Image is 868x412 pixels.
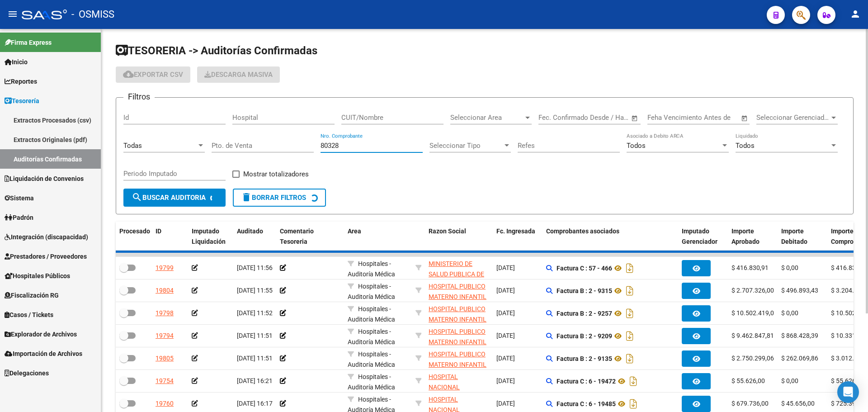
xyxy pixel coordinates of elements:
input: Fecha fin [583,114,627,122]
input: Fecha inicio [538,114,575,122]
datatable-header-cell: Imputado Liquidación [188,222,233,251]
span: $ 2.750.299,06 [731,355,774,362]
span: $ 2.707.326,00 [731,287,774,294]
div: 19799 [156,263,174,273]
span: Hospitales - Auditoría Médica [348,260,395,278]
span: [DATE] [496,309,515,317]
span: TESORERIA -> Auditorías Confirmadas [116,44,317,57]
span: Mostrar totalizadores [243,169,309,180]
span: Fc. Ingresada [496,227,535,235]
span: $ 0,00 [781,377,798,384]
span: Hospitales - Auditoría Médica [348,328,395,346]
mat-icon: delete [241,192,252,203]
span: Hospitales - Auditoría Médica [348,350,395,368]
div: - 30711560099 [429,304,489,323]
span: [DATE] 16:17 [237,400,273,407]
button: Exportar CSV [116,66,190,83]
span: $ 496.893,43 [781,287,818,294]
span: MINISTERIO DE SALUD PUBLICA DE LA PROVINCIA [PERSON_NAME][GEOGRAPHIC_DATA] [429,260,490,308]
span: ID [156,227,161,235]
i: Descargar documento [624,284,636,298]
span: Procesado [119,227,150,235]
span: [DATE] 11:52 [237,309,273,317]
datatable-header-cell: Procesado [116,222,152,251]
span: Sistema [5,193,34,203]
span: Hospitales - Auditoría Médica [348,373,395,391]
button: Open calendar [740,113,750,123]
span: [DATE] [496,377,515,384]
span: [DATE] 11:51 [237,355,273,362]
span: Descarga Masiva [204,71,273,79]
i: Descargar documento [624,306,636,321]
strong: Factura C : 6 - 19472 [557,378,616,385]
span: Importe Aprobado [731,227,759,245]
span: $ 0,00 [781,264,798,271]
span: Area [348,227,361,235]
datatable-header-cell: Importe Debitado [778,222,827,251]
span: $ 55.626,00 [731,377,765,384]
span: Imputado Gerenciador [682,227,717,245]
span: [DATE] [496,332,515,339]
span: Comprobantes asociados [546,227,619,235]
span: - OSMISS [71,5,114,24]
div: Open Intercom Messenger [837,381,859,403]
button: Buscar Auditoria [123,189,226,207]
button: Open calendar [630,113,640,123]
i: Descargar documento [624,329,636,343]
app-download-masive: Descarga masiva de comprobantes (adjuntos) [197,66,280,83]
div: 19804 [156,285,174,296]
span: $ 55.626,00 [831,377,864,384]
span: $ 416.830,91 [831,264,868,271]
div: 19798 [156,308,174,318]
div: - 30711560099 [429,327,489,346]
span: Seleccionar Area [450,114,524,122]
strong: Factura B : 2 - 9257 [557,310,612,317]
mat-icon: menu [7,9,18,19]
span: Auditado [237,227,263,235]
div: 19794 [156,331,174,341]
i: Descargar documento [624,261,636,275]
span: [DATE] [496,264,515,271]
span: $ 416.830,91 [731,264,769,271]
span: HOSPITAL PUBLICO MATERNO INFANTIL SOCIEDAD DEL ESTADO [429,283,486,321]
span: Razon Social [429,227,466,235]
span: $ 10.502.419,03 [731,309,778,317]
datatable-header-cell: Fc. Ingresada [493,222,542,251]
span: Importación de Archivos [5,349,82,359]
i: Descargar documento [624,351,636,366]
span: Buscar Auditoria [132,194,206,202]
div: 19760 [156,398,174,409]
datatable-header-cell: Razon Social [425,222,493,251]
span: Delegaciones [5,368,49,378]
div: - 30711560099 [429,349,489,368]
datatable-header-cell: Auditado [233,222,276,251]
div: - 30999263158 [429,259,489,278]
mat-icon: cloud_download [123,69,134,80]
strong: Factura B : 2 - 9315 [557,287,612,294]
span: [DATE] 11:56 [237,264,273,271]
span: HOSPITAL NACIONAL PROFESOR [PERSON_NAME] [429,373,477,411]
datatable-header-cell: Comprobantes asociados [542,222,678,251]
span: HOSPITAL PUBLICO MATERNO INFANTIL SOCIEDAD DEL ESTADO [429,305,486,343]
div: 19754 [156,376,174,386]
span: $ 262.069,86 [781,355,818,362]
span: Todas [123,142,142,150]
span: Padrón [5,213,33,223]
span: [DATE] 11:51 [237,332,273,339]
span: Todos [627,142,646,150]
span: [DATE] [496,355,515,362]
span: $ 679.736,00 [731,400,769,407]
mat-icon: person [850,9,861,19]
datatable-header-cell: ID [152,222,188,251]
span: Seleccionar Tipo [429,142,503,150]
div: - 30711560099 [429,281,489,300]
span: Importe Debitado [781,227,807,245]
datatable-header-cell: Importe Aprobado [728,222,778,251]
span: Casos / Tickets [5,310,53,320]
span: Tesorería [5,96,39,106]
span: Reportes [5,76,37,86]
span: $ 0,00 [781,309,798,317]
span: Prestadores / Proveedores [5,251,87,261]
span: [DATE] [496,400,515,407]
datatable-header-cell: Comentario Tesoreria [276,222,344,251]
